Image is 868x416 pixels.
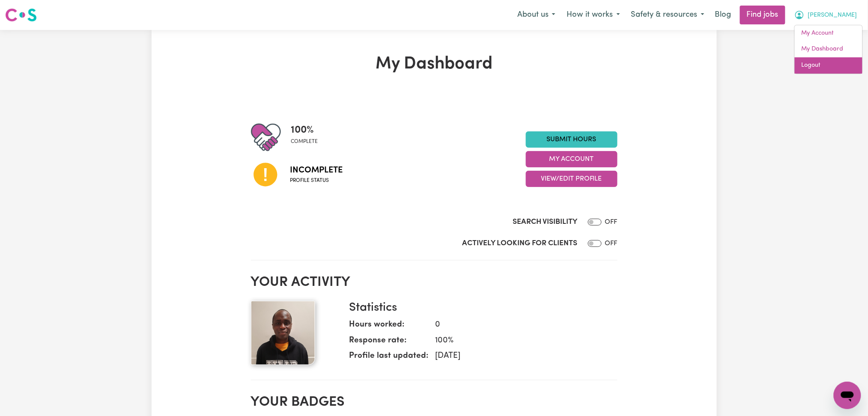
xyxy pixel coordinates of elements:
button: Safety & resources [626,6,710,24]
a: Submit Hours [526,131,617,148]
dt: Hours worked: [349,319,429,335]
h2: Your badges [251,394,617,410]
iframe: Button to launch messaging window [834,382,861,409]
h1: My Dashboard [251,54,617,74]
span: 100 % [291,122,318,138]
label: Search Visibility [513,217,578,228]
label: Actively Looking for Clients [462,238,578,249]
span: OFF [605,219,617,226]
h3: Statistics [349,301,611,315]
span: [PERSON_NAME] [808,11,857,20]
span: complete [291,138,318,146]
span: OFF [605,240,617,247]
button: How it works [561,6,626,24]
button: View/Edit Profile [526,171,617,187]
a: Blog [710,6,737,24]
button: About us [512,6,561,24]
img: Careseekers logo [5,7,37,23]
dd: 0 [429,319,611,331]
div: Profile completeness: 100% [291,122,325,152]
button: My Account [526,151,617,167]
a: My Account [795,25,862,42]
a: Logout [795,57,862,74]
dt: Response rate: [349,335,429,351]
span: Incomplete [290,164,343,177]
a: My Dashboard [795,41,862,57]
div: My Account [794,25,863,74]
dt: Profile last updated: [349,350,429,366]
a: Find jobs [740,6,785,24]
h2: Your activity [251,274,617,291]
button: My Account [789,6,863,24]
img: Your profile picture [251,301,315,365]
span: Profile status [290,177,343,184]
dd: 100 % [429,335,611,347]
dd: [DATE] [429,350,611,363]
a: Careseekers logo [5,5,37,25]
